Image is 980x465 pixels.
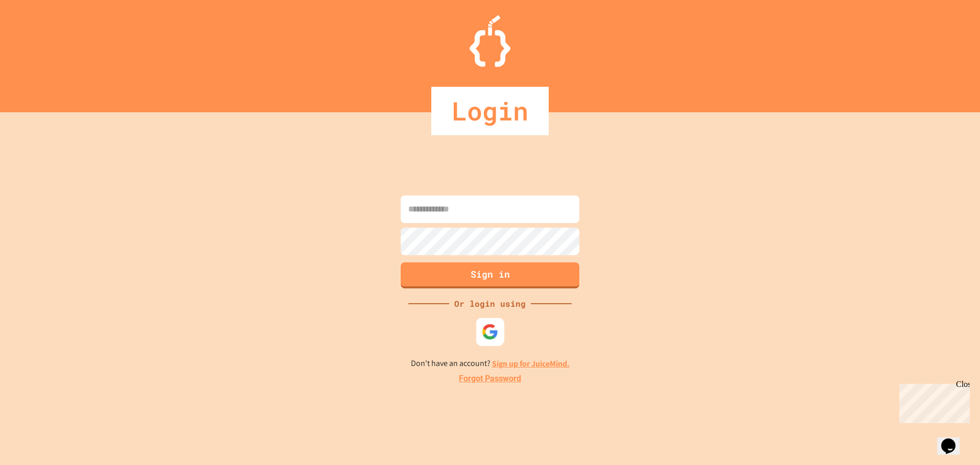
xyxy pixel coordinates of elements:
[895,380,970,423] iframe: chat widget
[411,357,570,370] p: Don't have an account?
[431,87,549,135] div: Login
[482,323,499,340] img: google-icon.svg
[459,373,521,385] a: Forgot Password
[4,4,70,65] div: Chat with us now!Close
[937,424,970,455] iframe: chat widget
[492,358,570,369] a: Sign up for JuiceMind.
[449,298,531,310] div: Or login using
[401,262,579,288] button: Sign in
[470,15,510,67] img: Logo.svg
